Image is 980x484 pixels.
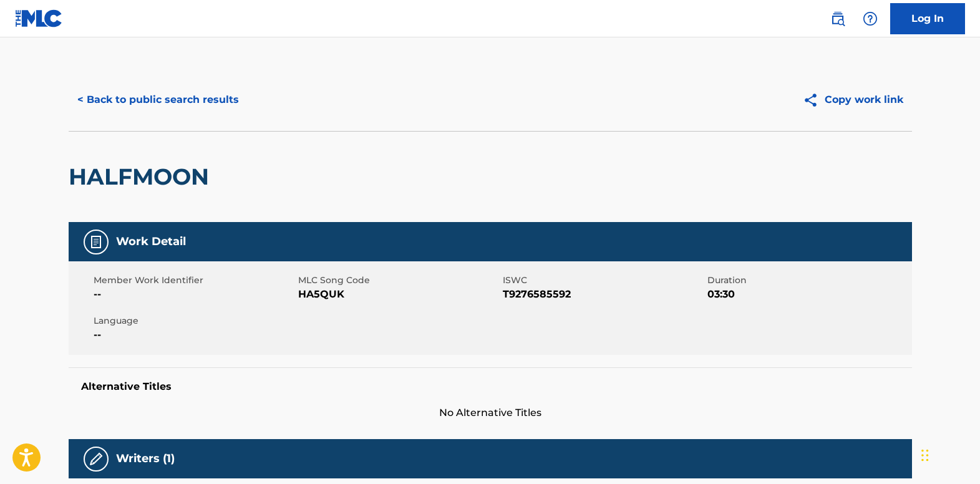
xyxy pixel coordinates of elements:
[830,11,845,26] img: search
[921,437,929,474] div: Drag
[89,235,104,249] img: Work Detail
[15,9,63,27] img: MLC Logo
[94,327,295,342] span: --
[94,287,295,302] span: --
[918,424,980,484] iframe: Chat Widget
[298,274,500,287] span: MLC Song Code
[81,380,900,393] h5: Alternative Titles
[69,84,248,115] button: < Back to public search results
[825,6,850,31] a: Public Search
[803,92,825,108] img: Copy work link
[298,287,500,302] span: HA5QUK
[94,314,295,327] span: Language
[863,11,878,26] img: help
[116,235,186,249] h5: Work Detail
[69,405,912,420] span: No Alternative Titles
[116,452,175,466] h5: Writers (1)
[89,452,104,467] img: Writers
[858,6,883,31] div: Help
[707,287,909,302] span: 03:30
[503,287,704,302] span: T9276585592
[794,84,912,115] button: Copy work link
[94,274,295,287] span: Member Work Identifier
[890,3,965,34] a: Log In
[69,163,215,191] h2: HALFMOON
[503,274,704,287] span: ISWC
[707,274,909,287] span: Duration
